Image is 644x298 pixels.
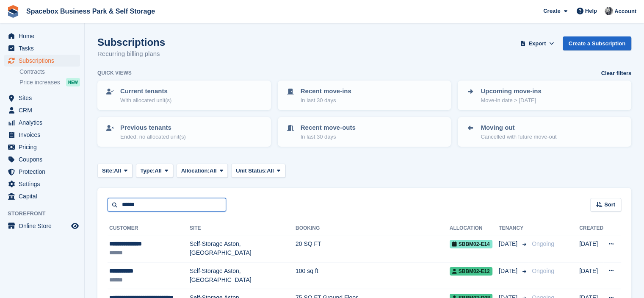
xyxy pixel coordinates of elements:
[532,240,554,247] span: Ongoing
[19,55,69,67] span: Subscriptions
[296,222,450,235] th: Booking
[279,81,451,109] a: Recent move-ins In last 30 days
[528,39,546,48] span: Export
[4,104,80,116] a: menu
[19,153,69,165] span: Coupons
[19,92,69,104] span: Sites
[4,92,80,104] a: menu
[190,222,296,235] th: Site
[120,133,186,141] p: Ended, no allocated unit(s)
[579,262,603,289] td: [DATE]
[481,123,556,133] p: Moving out
[301,96,351,105] p: In last 30 days
[279,118,451,146] a: Recent move-outs In last 30 days
[19,117,69,128] span: Analytics
[97,49,165,59] p: Recurring billing plans
[8,209,84,218] span: Storefront
[190,262,296,289] td: Self-Storage Aston, [GEOGRAPHIC_DATA]
[459,81,630,109] a: Upcoming move-ins Move-in date > [DATE]
[190,235,296,262] td: Self-Storage Aston, [GEOGRAPHIC_DATA]
[19,190,69,202] span: Capital
[563,36,631,50] a: Create a Subscription
[4,153,80,165] a: menu
[499,267,519,276] span: [DATE]
[23,4,158,18] a: Spacebox Business Park & Self Storage
[601,69,631,78] a: Clear filters
[19,220,69,232] span: Online Store
[301,133,356,141] p: In last 30 days
[231,164,285,178] button: Unit Status: All
[102,167,114,175] span: Site:
[19,78,80,87] a: Price increases NEW
[532,267,554,274] span: Ongoing
[301,123,356,133] p: Recent move-outs
[19,178,69,190] span: Settings
[97,164,133,178] button: Site: All
[120,86,171,96] p: Current tenants
[481,86,541,96] p: Upcoming move-ins
[296,235,450,262] td: 20 SQ FT
[614,7,636,16] span: Account
[605,7,613,15] img: SUDIPTA VIRMANI
[450,267,492,276] span: SBBM02-E12
[4,190,80,202] a: menu
[19,104,69,116] span: CRM
[450,222,499,235] th: Allocation
[4,178,80,190] a: menu
[98,118,270,146] a: Previous tenants Ended, no allocated unit(s)
[66,78,80,86] div: NEW
[120,96,171,105] p: With allocated unit(s)
[450,240,492,248] span: SBBM02-E14
[459,118,630,146] a: Moving out Cancelled with future move-out
[4,141,80,153] a: menu
[19,30,69,42] span: Home
[136,164,173,178] button: Type: All
[4,220,80,232] a: menu
[4,129,80,141] a: menu
[108,222,190,235] th: Customer
[579,235,603,262] td: [DATE]
[141,167,155,175] span: Type:
[210,167,217,175] span: All
[19,78,60,86] span: Price increases
[7,5,19,18] img: stora-icon-8386f47178a22dfd0bd8f6a31ec36ba5ce8667c1dd55bd0f319d3a0aa187defe.svg
[301,86,351,96] p: Recent move-ins
[98,81,270,109] a: Current tenants With allocated unit(s)
[296,262,450,289] td: 100 sq ft
[19,129,69,141] span: Invoices
[4,42,80,54] a: menu
[114,167,121,175] span: All
[585,7,597,15] span: Help
[4,117,80,128] a: menu
[543,7,560,15] span: Create
[236,167,267,175] span: Unit Status:
[267,167,274,175] span: All
[19,141,69,153] span: Pricing
[70,221,80,231] a: Preview store
[19,68,80,76] a: Contracts
[97,36,165,48] h1: Subscriptions
[604,201,615,209] span: Sort
[481,96,541,105] p: Move-in date > [DATE]
[19,42,69,54] span: Tasks
[19,166,69,178] span: Protection
[177,164,228,178] button: Allocation: All
[481,133,556,141] p: Cancelled with future move-out
[519,36,556,50] button: Export
[499,240,519,248] span: [DATE]
[97,69,132,77] h6: Quick views
[4,30,80,42] a: menu
[120,123,186,133] p: Previous tenants
[155,167,162,175] span: All
[4,55,80,67] a: menu
[181,167,210,175] span: Allocation:
[499,222,528,235] th: Tenancy
[4,166,80,178] a: menu
[579,222,603,235] th: Created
